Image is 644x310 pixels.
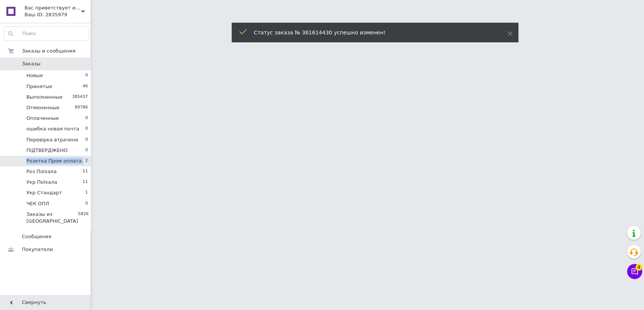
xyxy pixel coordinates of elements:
span: 5826 [78,211,89,225]
input: Поиск [4,27,88,40]
span: 4 [635,264,642,271]
span: Покупатели [22,246,53,253]
span: 11 [83,168,88,175]
span: Принятые [26,83,52,90]
span: 0 [85,126,88,132]
span: Сообщения [22,233,51,240]
span: 0 [85,136,88,143]
span: Укр Поїхала [26,179,57,186]
span: Заказы из [GEOGRAPHIC_DATA] [26,211,78,225]
span: ЧЕК ОПЛ [26,200,49,207]
span: 0 [85,115,88,122]
span: Оплаченные [26,115,59,122]
span: 46 [83,83,88,90]
span: Отмененные [26,104,59,111]
span: Новые [26,72,43,79]
span: Заказы [22,60,40,67]
span: 0 [85,200,88,207]
span: ПІДТВЕРДЖЕНО [26,147,68,154]
span: Заказы и сообщения [22,48,75,54]
button: Чат с покупателем4 [627,264,642,279]
span: Вас приветствует интернет-магазин SvetOn! [25,5,81,11]
span: Укр Стандарт [26,189,62,196]
span: 0 [85,72,88,79]
span: 385437 [72,94,88,101]
span: 0 [85,147,88,154]
span: Выполненные [26,94,63,101]
span: 1 [85,189,88,196]
span: ошибка новая почта [26,126,79,132]
span: Розетка Пром оплата [26,158,81,164]
span: 11 [83,179,88,186]
div: Статус заказа № 361614430 успешно изменен! [254,29,489,36]
span: Роз Поїхала [26,168,57,175]
span: Перевірка втрачене [26,136,78,143]
div: Ваш ID: 2835979 [25,11,91,18]
span: 89786 [75,104,88,111]
span: 2 [85,158,88,164]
